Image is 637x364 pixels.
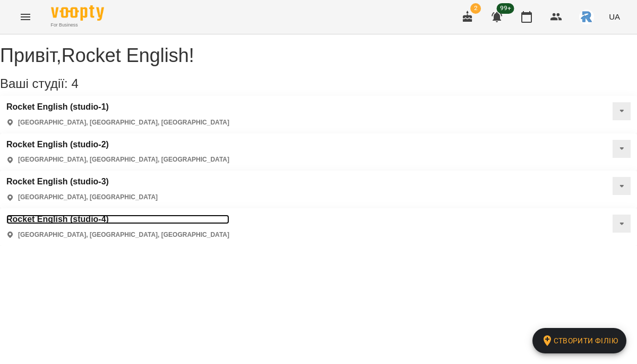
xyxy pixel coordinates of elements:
p: [GEOGRAPHIC_DATA], [GEOGRAPHIC_DATA], [GEOGRAPHIC_DATA] [18,155,229,164]
button: UA [605,7,624,26]
p: [GEOGRAPHIC_DATA], [GEOGRAPHIC_DATA], [GEOGRAPHIC_DATA] [18,118,229,127]
button: Menu [13,4,38,30]
img: 4d5b4add5c842939a2da6fce33177f00.jpeg [579,10,594,24]
p: [GEOGRAPHIC_DATA], [GEOGRAPHIC_DATA], [GEOGRAPHIC_DATA] [18,230,229,239]
a: Rocket English (studio-4) [6,215,229,224]
a: Rocket English (studio-3) [6,177,158,187]
span: 99+ [497,3,514,14]
span: For Business [51,22,104,29]
span: 4 [71,76,78,91]
a: Rocket English (studio-1) [6,102,229,112]
p: [GEOGRAPHIC_DATA], [GEOGRAPHIC_DATA] [18,193,158,202]
a: Rocket English (studio-2) [6,140,229,149]
span: UA [609,11,620,22]
img: Voopty Logo [51,5,104,21]
span: 2 [470,3,481,14]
